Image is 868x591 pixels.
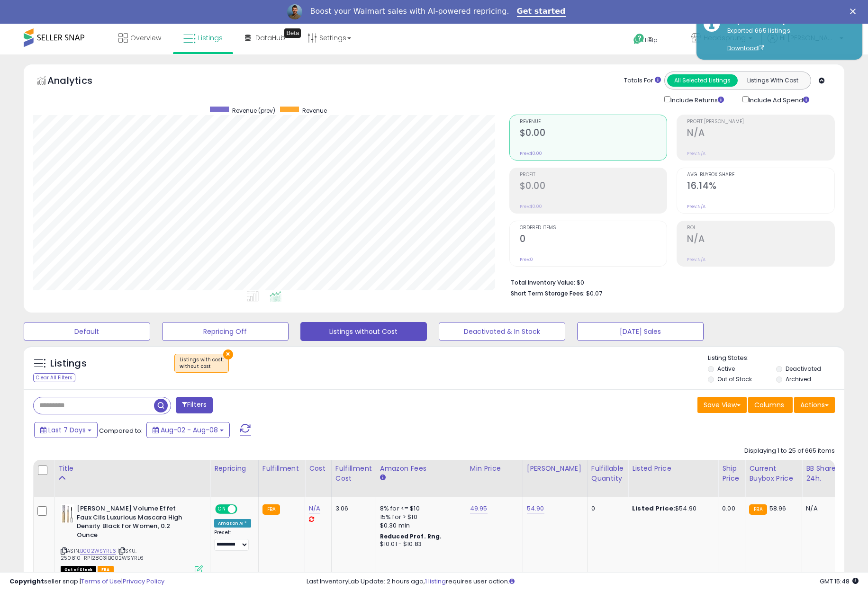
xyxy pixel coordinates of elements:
[61,547,144,561] span: | SKU: 250810_RP|2803|B002WSYRL6
[214,464,254,474] div: Repricing
[735,94,824,105] div: Include Ad Spend
[262,464,301,474] div: Fulfillment
[687,225,834,231] span: ROI
[722,464,741,484] div: Ship Price
[520,180,667,193] h2: $0.00
[50,357,87,370] h5: Listings
[439,322,565,341] button: Deactivated & In Stock
[380,504,459,513] div: 8% for <= $10
[380,474,386,482] small: Amazon Fees.
[287,4,302,19] img: Profile image for Adrian
[80,547,116,555] a: B002WSYRL6
[238,24,292,52] a: DataHub
[146,422,230,438] button: Aug-02 - Aug-08
[657,94,735,105] div: Include Returns
[645,36,658,44] span: Help
[24,322,150,341] button: Default
[511,278,575,287] b: Total Inventory Value:
[632,504,675,513] b: Listed Price:
[520,225,667,231] span: Ordered Items
[520,172,667,178] span: Profit
[722,504,738,513] div: 0.00
[769,504,787,513] span: 58.96
[511,276,828,287] li: $0
[223,349,233,359] button: ×
[717,365,735,373] label: Active
[633,33,645,45] i: Get Help
[794,397,835,413] button: Actions
[687,151,705,156] small: Prev: N/A
[130,33,161,43] span: Overview
[737,74,808,87] button: Listings With Cost
[380,513,459,521] div: 15% for > $10
[61,504,74,523] img: 31JNUNmKaYL._SL40_.jpg
[161,425,218,435] span: Aug-02 - Aug-08
[470,504,488,513] a: 49.95
[99,426,143,435] span: Compared to:
[111,24,168,52] a: Overview
[176,24,230,52] a: Listings
[520,233,667,246] h2: 0
[232,107,275,115] span: Revenue (prev)
[744,447,835,456] div: Displaying 1 to 25 of 665 items
[180,363,224,370] div: without cost
[214,529,251,551] div: Preset:
[425,577,446,586] a: 1 listing
[214,519,251,528] div: Amazon AI *
[162,322,289,341] button: Repricing Off
[806,464,841,484] div: BB Share 24h.
[307,577,859,586] div: Last InventoryLab Update: 2 hours ago, requires user action.
[687,233,834,246] h2: N/A
[520,204,542,209] small: Prev: $0.00
[309,464,327,474] div: Cost
[687,204,705,209] small: Prev: N/A
[34,422,98,438] button: Last 7 Days
[708,354,844,363] p: Listing States:
[48,425,86,435] span: Last 7 Days
[98,566,114,574] span: FBA
[527,464,583,474] div: [PERSON_NAME]
[300,322,427,341] button: Listings without Cost
[632,464,714,474] div: Listed Price
[591,504,621,513] div: 0
[520,151,542,156] small: Prev: $0.00
[687,172,834,178] span: Avg. Buybox Share
[58,464,206,474] div: Title
[720,27,855,53] div: Exported 665 listings.
[236,505,251,513] span: OFF
[586,289,602,298] span: $0.07
[262,504,280,515] small: FBA
[684,24,759,54] a: Headsprung
[626,26,676,54] a: Help
[255,33,285,43] span: DataHub
[380,540,459,548] div: $10.01 - $10.83
[310,7,509,16] div: Boost your Walmart sales with AI-powered repricing.
[77,504,192,542] b: [PERSON_NAME] Volume Effet Faux Cils Luxurious Mascara High Density Black for Women, 0.2 Ounce
[754,400,784,410] span: Columns
[850,9,859,14] div: Close
[300,24,358,52] a: Settings
[180,356,224,370] span: Listings with cost :
[47,74,111,90] h5: Analytics
[520,127,667,140] h2: $0.00
[520,257,533,262] small: Prev: 0
[806,504,837,513] div: N/A
[123,577,164,586] a: Privacy Policy
[9,577,44,586] strong: Copyright
[335,504,369,513] div: 3.06
[667,74,738,87] button: All Selected Listings
[380,464,462,474] div: Amazon Fees
[687,180,834,193] h2: 16.14%
[511,289,585,297] b: Short Term Storage Fees:
[380,521,459,530] div: $0.30 min
[687,119,834,125] span: Profit [PERSON_NAME]
[697,397,747,413] button: Save View
[786,365,821,373] label: Deactivated
[198,33,223,43] span: Listings
[61,566,96,574] span: All listings that are currently out of stock and unavailable for purchase on Amazon
[687,257,705,262] small: Prev: N/A
[309,504,320,513] a: N/A
[717,375,752,383] label: Out of Stock
[81,577,121,586] a: Terms of Use
[727,44,764,52] a: Download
